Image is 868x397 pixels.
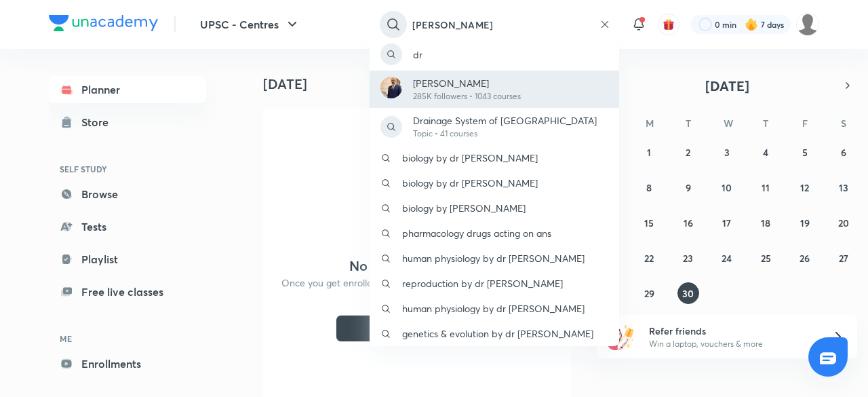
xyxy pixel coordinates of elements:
[402,251,585,265] p: human physiology by dr [PERSON_NAME]
[413,76,521,90] p: [PERSON_NAME]
[370,271,619,296] a: reproduction by dr [PERSON_NAME]
[370,108,619,145] a: Drainage System of [GEOGRAPHIC_DATA]Topic • 41 courses
[370,296,619,321] a: human physiology by dr [PERSON_NAME]
[370,71,619,108] a: Avatar[PERSON_NAME]285K followers • 1043 courses
[413,48,422,62] p: dr
[370,170,619,195] a: biology by dr [PERSON_NAME]
[413,113,597,128] p: Drainage System of [GEOGRAPHIC_DATA]
[413,128,597,140] p: Topic • 41 courses
[402,176,538,190] p: biology by dr [PERSON_NAME]
[370,38,619,71] a: dr
[402,151,538,165] p: biology by dr [PERSON_NAME]
[402,226,551,240] p: pharmacology drugs acting on ans
[370,221,619,246] a: pharmacology drugs acting on ans
[370,246,619,271] a: human physiology by dr [PERSON_NAME]
[402,276,563,290] p: reproduction by dr [PERSON_NAME]
[402,301,585,316] p: human physiology by dr [PERSON_NAME]
[370,195,619,221] a: biology by [PERSON_NAME]
[413,90,521,102] p: 285K followers • 1043 courses
[402,326,593,341] p: genetics & evolution by dr [PERSON_NAME]
[402,201,526,215] p: biology by [PERSON_NAME]
[370,145,619,170] a: biology by dr [PERSON_NAME]
[370,321,619,346] a: genetics & evolution by dr [PERSON_NAME]
[380,77,402,98] img: Avatar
